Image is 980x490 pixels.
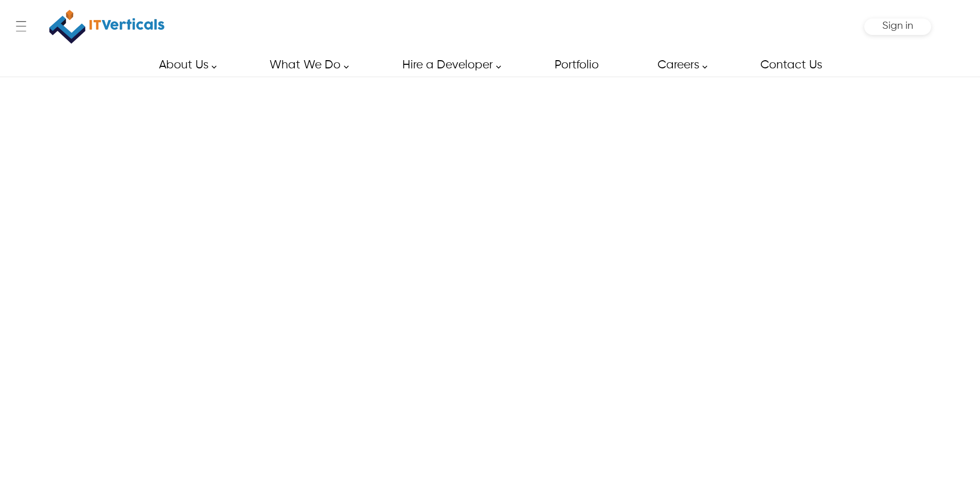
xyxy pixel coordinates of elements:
[749,53,833,77] a: Contact Us
[49,5,165,48] img: IT Verticals Inc
[147,53,222,77] a: About Us
[258,53,354,77] a: What We Do
[646,53,713,77] a: Careers
[49,5,165,48] a: IT Verticals Inc
[882,24,913,30] a: Sign in
[543,53,610,77] a: Portfolio
[390,53,507,77] a: Hire a Developer
[882,21,913,31] span: Sign in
